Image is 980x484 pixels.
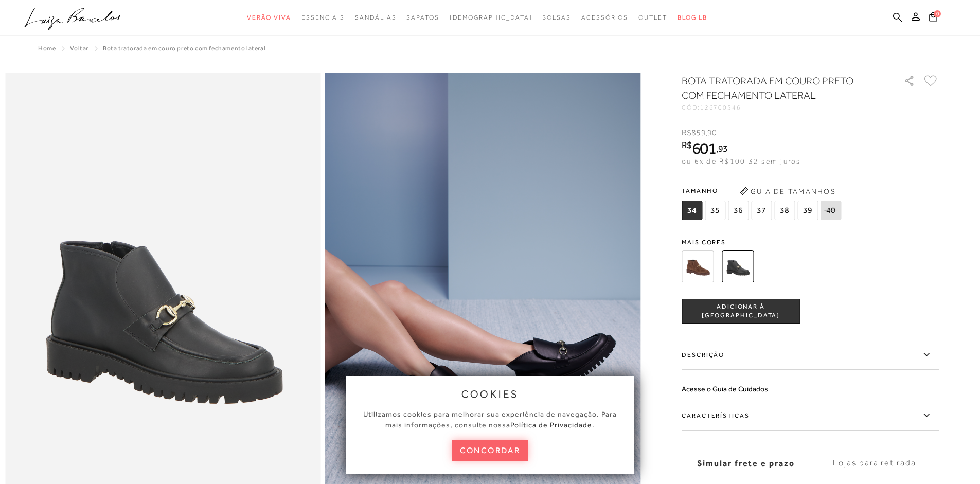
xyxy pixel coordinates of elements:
[682,128,691,137] i: R$
[103,45,265,52] span: BOTA TRATORADA EM COURO PRETO COM FECHAMENTO LATERAL
[38,45,56,52] a: Home
[716,144,728,153] i: ,
[678,14,707,21] span: BLOG LB
[692,139,716,157] span: 601
[682,74,875,102] h1: BOTA TRATORADA EM COURO PRETO COM FECHAMENTO LATERAL
[542,14,571,21] span: Bolsas
[751,201,772,220] span: 37
[691,128,705,137] span: 859
[797,201,818,220] span: 39
[682,201,702,220] span: 34
[682,340,939,370] label: Descrição
[301,14,345,21] span: Essenciais
[736,183,839,200] button: Guia de Tamanhos
[682,250,714,282] img: BOTA TRATORADA EM CAMURÇA CAFÉ COM FECHAMENTO LATERAL
[682,104,887,111] div: CÓD:
[682,183,844,199] span: Tamanho
[774,201,795,220] span: 38
[542,8,571,27] a: noSubCategoriesText
[821,201,841,220] span: 40
[934,10,941,17] span: 0
[678,8,707,27] a: BLOG LB
[355,8,396,27] a: noSubCategoriesText
[510,421,595,429] a: Política de Privacidade.
[452,440,528,461] button: concordar
[810,450,939,477] label: Lojas para retirada
[247,14,291,21] span: Verão Viva
[706,128,717,137] i: ,
[450,8,532,27] a: noSubCategoriesText
[682,450,810,477] label: Simular frete e prazo
[70,45,88,52] a: Voltar
[461,388,519,400] span: cookies
[406,8,439,27] a: noSubCategoriesText
[682,385,768,393] a: Acesse o Guia de Cuidados
[363,410,617,429] span: Utilizamos cookies para melhorar sua experiência de navegação. Para mais informações, consulte nossa
[682,401,939,431] label: Características
[682,302,799,320] span: ADICIONAR À [GEOGRAPHIC_DATA]
[705,201,725,220] span: 35
[581,8,628,27] a: noSubCategoriesText
[722,250,754,282] img: BOTA TRATORADA EM COURO PRETO COM FECHAMENTO LATERAL
[707,128,717,137] span: 90
[682,140,692,150] i: R$
[406,14,439,21] span: Sapatos
[247,8,291,27] a: noSubCategoriesText
[581,14,628,21] span: Acessórios
[301,8,345,27] a: noSubCategoriesText
[682,157,800,165] span: ou 6x de R$100,32 sem juros
[718,143,728,154] span: 93
[682,299,800,324] button: ADICIONAR À [GEOGRAPHIC_DATA]
[682,239,939,245] span: Mais cores
[355,14,396,21] span: Sandálias
[700,104,741,111] span: 126700546
[926,11,940,25] button: 0
[638,14,667,21] span: Outlet
[728,201,749,220] span: 36
[450,14,532,21] span: [DEMOGRAPHIC_DATA]
[638,8,667,27] a: noSubCategoriesText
